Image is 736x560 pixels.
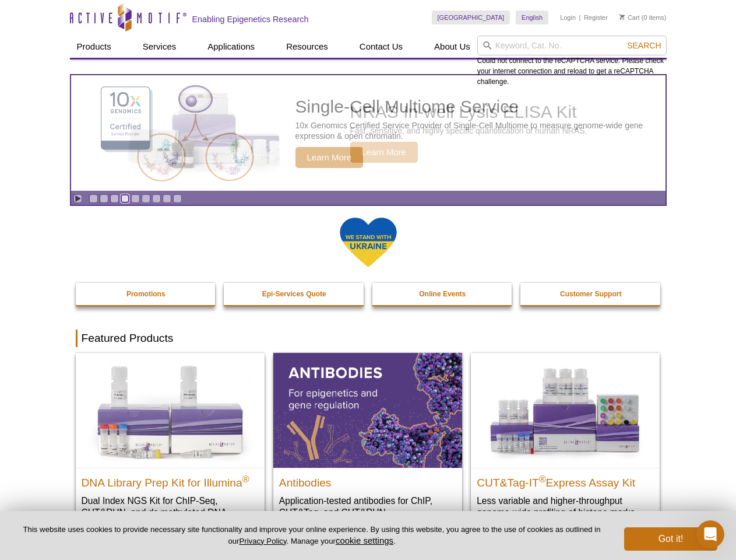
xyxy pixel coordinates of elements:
img: All Antibodies [273,353,462,467]
p: Application-tested antibodies for ChIP, CUT&Tag, and CUT&RUN. [279,495,456,519]
li: | [579,10,581,24]
a: [GEOGRAPHIC_DATA] [432,10,510,24]
button: Got it! [624,527,717,551]
h2: CUT&Tag-IT Express Assay Kit [477,471,654,489]
a: Register [584,13,608,22]
a: Privacy Policy [239,537,286,545]
a: About Us [427,36,477,58]
a: Go to slide 5 [131,194,140,203]
img: CUT&Tag-IT® Express Assay Kit [471,353,660,467]
a: Go to slide 7 [152,194,161,203]
button: cookie settings [336,535,393,545]
a: Login [560,13,576,22]
a: Cart [619,13,640,22]
a: Resources [279,36,335,58]
a: Promotions [76,283,217,305]
img: We Stand With Ukraine [339,216,397,268]
a: Customer Support [520,283,661,305]
a: All Antibodies Antibodies Application-tested antibodies for ChIP, CUT&Tag, and CUT&RUN. [273,353,462,530]
a: Contact Us [353,36,410,58]
input: Keyword, Cat. No. [477,36,667,55]
button: Search [624,40,664,51]
strong: Promotions [126,290,165,298]
a: Epi-Services Quote [224,283,365,305]
sup: ® [242,474,249,484]
strong: Online Events [419,290,466,298]
a: Online Events [372,283,513,305]
a: Toggle autoplay [73,194,82,203]
img: Your Cart [619,14,625,20]
a: Applications [200,36,262,58]
img: DNA Library Prep Kit for Illumina [76,353,265,467]
a: Go to slide 9 [173,194,182,203]
sup: ® [539,474,546,484]
h2: Antibodies [279,471,456,489]
a: Products [70,36,118,58]
a: Go to slide 3 [110,194,119,203]
div: Could not connect to the reCAPTCHA service. Please check your internet connection and reload to g... [477,36,667,87]
strong: Customer Support [560,290,621,298]
a: Go to slide 8 [163,194,171,203]
iframe: Intercom live chat [696,520,724,548]
a: Go to slide 4 [121,194,129,203]
h2: DNA Library Prep Kit for Illumina [82,471,259,489]
a: Go to slide 1 [89,194,98,203]
span: Search [627,41,661,50]
a: English [516,10,548,24]
a: DNA Library Prep Kit for Illumina DNA Library Prep Kit for Illumina® Dual Index NGS Kit for ChIP-... [76,353,265,541]
h2: Enabling Epigenetics Research [192,14,309,24]
a: Go to slide 6 [142,194,150,203]
a: Go to slide 2 [100,194,108,203]
h2: Featured Products [76,330,661,347]
p: This website uses cookies to provide necessary site functionality and improve your online experie... [19,524,605,547]
a: Services [136,36,184,58]
p: Dual Index NGS Kit for ChIP-Seq, CUT&RUN, and ds methylated DNA assays. [82,495,259,530]
a: CUT&Tag-IT® Express Assay Kit CUT&Tag-IT®Express Assay Kit Less variable and higher-throughput ge... [471,353,660,530]
p: Less variable and higher-throughput genome-wide profiling of histone marks​. [477,495,654,519]
li: (0 items) [619,10,667,24]
strong: Epi-Services Quote [262,290,326,298]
